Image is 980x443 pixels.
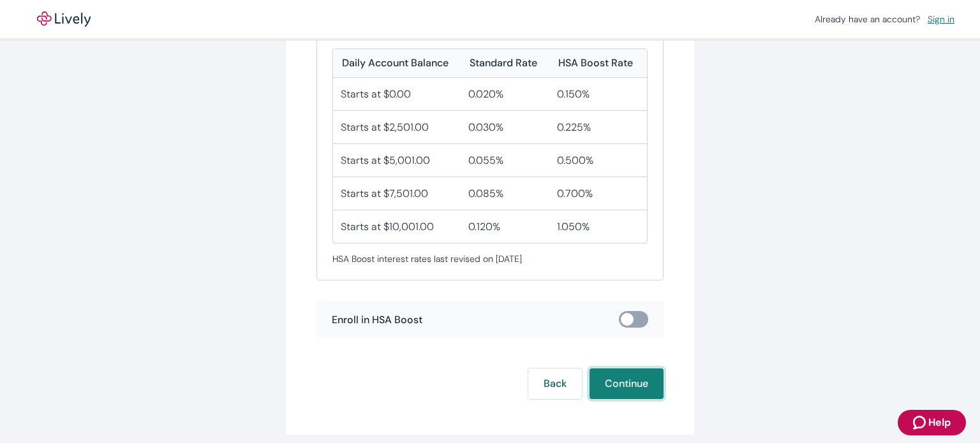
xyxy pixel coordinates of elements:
div: 0.700% [549,177,648,210]
div: 0.150% [549,77,648,110]
div: 0.085% [461,177,549,210]
img: Lively [28,11,100,27]
span: Help [928,415,951,430]
div: HSA Boost Rate [558,56,633,69]
div: Starts at $5,001.00 [333,143,461,177]
svg: Zendesk support icon [913,415,928,430]
a: Sign in [923,11,960,27]
div: Standard Rate [470,56,537,69]
button: Back [528,368,582,399]
div: Starts at $0.00 [333,77,461,110]
div: 1.050% [549,210,648,243]
div: 0.030% [461,110,549,143]
div: Starts at $7,501.00 [333,177,461,210]
div: 0.225% [549,110,648,143]
div: Already have an account? [815,13,960,26]
div: HSA Boost rates (5 tiers) [332,33,648,265]
div: Daily Account Balance [342,56,449,69]
div: Starts at $2,501.00 [333,110,461,143]
div: Starts at $10,001.00 [333,210,461,243]
span: HSA Boost interest rates last revised on [DATE] [332,254,648,265]
button: Continue [590,368,664,399]
span: Enroll in HSA Boost [332,314,422,326]
button: Zendesk support iconHelp [898,410,966,435]
div: 0.020% [461,77,549,110]
div: 0.055% [461,143,549,177]
div: 0.120% [461,210,549,243]
div: 0.500% [549,143,648,177]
